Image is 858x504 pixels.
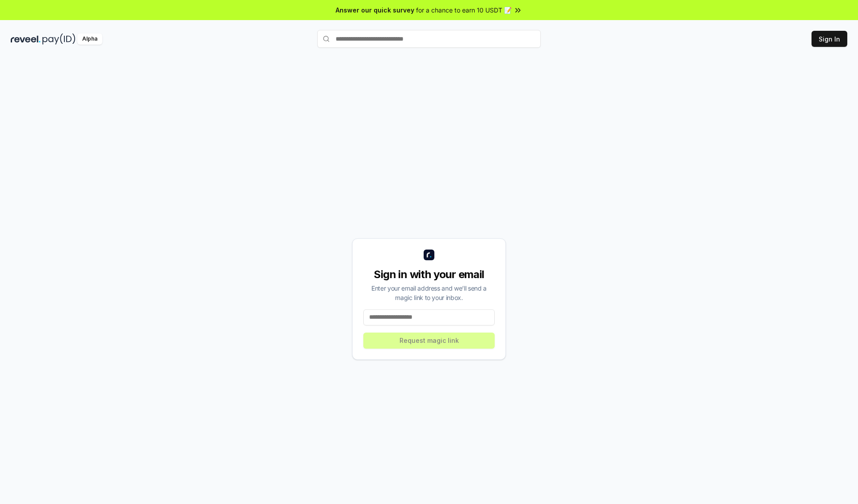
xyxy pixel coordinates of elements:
div: Sign in with your email [363,267,495,282]
div: Enter your email address and we’ll send a magic link to your inbox. [363,283,495,302]
button: Sign In [812,31,847,47]
img: pay_id [42,33,76,45]
img: logo_small [424,250,434,260]
img: reveel_dark [11,33,41,45]
span: Answer our quick survey [336,5,414,15]
span: for a chance to earn 10 USDT 📝 [416,5,512,15]
div: Alpha [77,33,102,45]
